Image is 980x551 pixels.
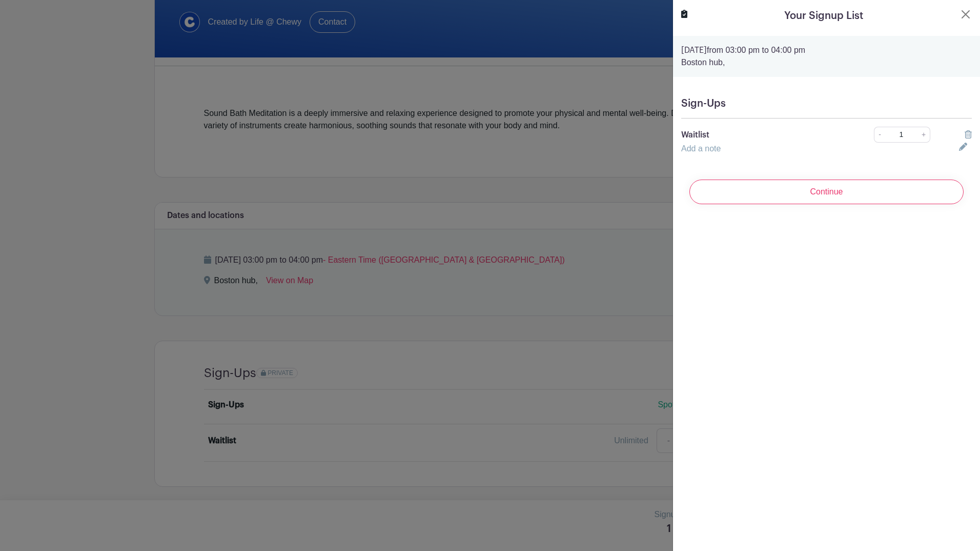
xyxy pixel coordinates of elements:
[681,46,707,54] strong: [DATE]
[959,8,972,21] button: Close
[784,8,863,24] h5: Your Signup List
[681,97,972,110] h5: Sign-Ups
[681,56,972,69] p: Boston hub,
[681,144,721,153] a: Add a note
[681,129,846,141] p: Waitlist
[681,44,972,56] p: from 03:00 pm to 04:00 pm
[874,127,885,143] a: -
[917,127,930,143] a: +
[689,180,964,204] input: Continue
